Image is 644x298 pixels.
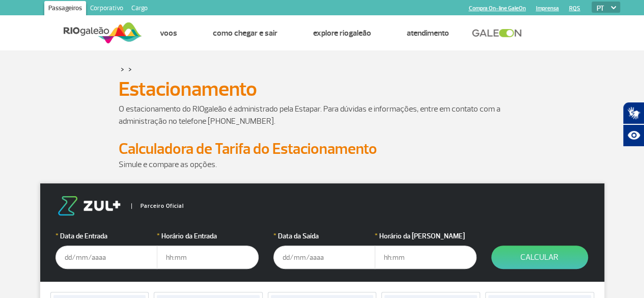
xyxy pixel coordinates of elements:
label: Data da Saída [273,231,375,241]
a: RQS [569,5,580,12]
a: > [128,63,132,75]
button: Abrir tradutor de língua de sinais. [623,102,644,124]
img: logo-zul.png [55,196,123,215]
p: Simule e compare as opções. [119,158,526,171]
input: hh:mm [157,246,259,269]
a: Atendimento [407,28,449,38]
a: > [121,63,124,75]
a: Passageiros [44,1,86,17]
label: Horário da [PERSON_NAME] [375,231,477,241]
a: Corporativo [86,1,127,17]
h1: Estacionamento [119,80,526,98]
a: Voos [160,28,177,38]
a: Cargo [127,1,152,17]
label: Horário da Entrada [157,231,259,241]
a: Compra On-line GaleOn [468,5,525,12]
a: Explore RIOgaleão [313,28,371,38]
span: Parceiro Oficial [131,203,184,209]
input: dd/mm/aaaa [55,246,157,269]
input: dd/mm/aaaa [273,246,375,269]
div: Plugin de acessibilidade da Hand Talk. [623,102,644,147]
button: Calcular [491,246,588,269]
button: Abrir recursos assistivos. [623,124,644,147]
input: hh:mm [375,246,477,269]
a: Imprensa [536,5,558,12]
label: Data de Entrada [55,231,157,241]
p: O estacionamento do RIOgaleão é administrado pela Estapar. Para dúvidas e informações, entre em c... [119,103,526,127]
a: Como chegar e sair [213,28,277,38]
h2: Calculadora de Tarifa do Estacionamento [119,140,526,158]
